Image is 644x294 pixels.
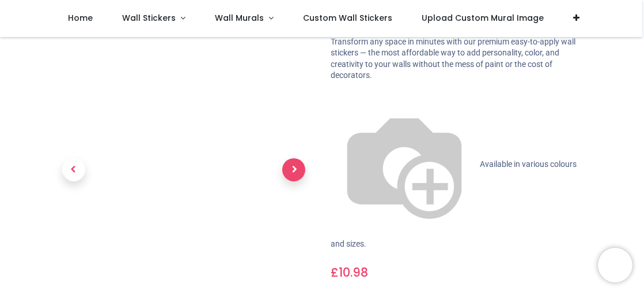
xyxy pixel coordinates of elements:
[303,12,392,24] span: Custom Wall Stickers
[122,12,176,24] span: Wall Stickers
[331,36,590,81] p: Transform any space in minutes with our premium easy-to-apply wall stickers — the most affordable...
[331,159,577,248] span: Available in various colours and sizes.
[331,264,368,281] span: £
[215,12,264,24] span: Wall Murals
[422,12,544,24] span: Upload Custom Mural Image
[275,79,314,261] a: Next
[54,79,93,261] a: Previous
[331,91,478,239] img: color-wheel.png
[598,248,632,282] iframe: Brevo live chat
[339,264,368,281] span: 10.98
[282,158,305,181] span: Next
[62,158,85,181] span: Previous
[68,12,93,24] span: Home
